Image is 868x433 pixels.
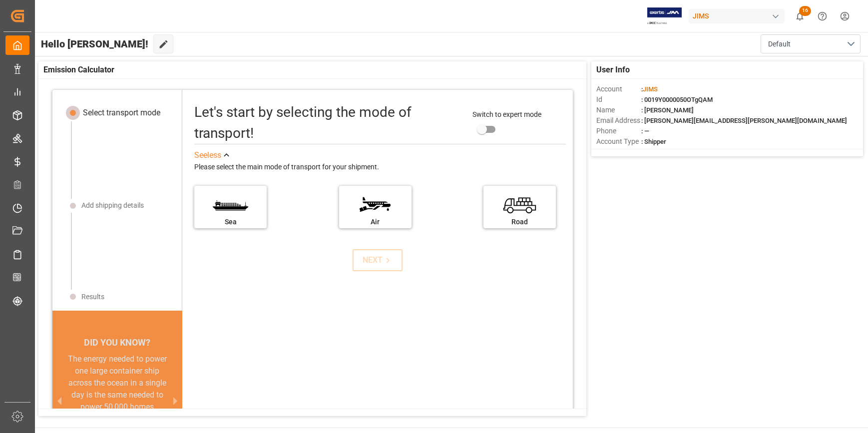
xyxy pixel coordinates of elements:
[641,138,666,145] span: : Shipper
[761,34,861,53] button: open menu
[52,332,183,353] div: DID YOU KNOW?
[41,34,148,53] span: Hello [PERSON_NAME]!
[811,5,834,27] button: Help Center
[488,217,551,227] div: Road
[596,115,641,126] span: Email Address
[81,200,144,211] div: Add shipping details
[689,6,789,25] button: JIMS
[344,217,407,227] div: Air
[472,110,541,118] span: Switch to expert mode
[194,102,462,144] div: Let's start by selecting the mode of transport!
[647,7,682,25] img: Exertis%20JAM%20-%20Email%20Logo.jpg_1722504956.jpg
[194,161,566,173] div: Please select the main mode of transport for your shipment.
[643,85,658,93] span: JIMS
[596,126,641,136] span: Phone
[596,94,641,105] span: Id
[81,292,104,302] div: Results
[596,64,630,76] span: User Info
[596,136,641,147] span: Account Type
[363,254,393,266] div: NEXT
[596,84,641,94] span: Account
[596,105,641,115] span: Name
[689,9,785,23] div: JIMS
[641,85,658,93] span: :
[641,96,713,103] span: : 0019Y0000050OTgQAM
[43,64,114,76] span: Emission Calculator
[789,5,811,27] button: show 16 new notifications
[641,127,649,135] span: : —
[83,107,160,119] div: Select transport mode
[641,117,847,124] span: : [PERSON_NAME][EMAIL_ADDRESS][PERSON_NAME][DOMAIN_NAME]
[641,106,694,114] span: : [PERSON_NAME]
[768,39,791,49] span: Default
[194,149,221,161] div: See less
[799,6,811,16] span: 16
[199,217,262,227] div: Sea
[353,249,403,271] button: NEXT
